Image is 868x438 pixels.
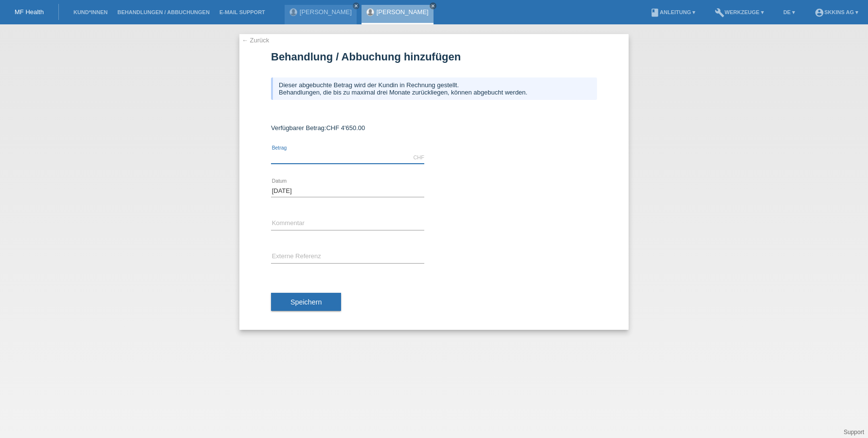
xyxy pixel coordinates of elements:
i: account_circle [814,8,824,18]
a: close [430,2,436,9]
a: Kund*innen [69,9,112,15]
a: Behandlungen / Abbuchungen [112,9,215,15]
a: buildWerkzeuge ▾ [710,9,769,15]
i: close [431,3,435,8]
a: MF Health [15,8,44,16]
div: Dieser abgebuchte Betrag wird der Kundin in Rechnung gestellt. Behandlungen, die bis zu maximal d... [271,77,597,100]
span: CHF 4'650.00 [326,124,365,132]
a: Support [844,429,864,436]
a: [PERSON_NAME] [300,8,352,16]
a: E-Mail Support [215,9,270,15]
span: Speichern [290,298,322,306]
i: close [354,3,359,8]
h1: Behandlung / Abbuchung hinzufügen [271,51,597,63]
i: build [715,8,724,18]
a: close [353,2,360,9]
div: Verfügbarer Betrag: [271,124,597,132]
button: Speichern [271,293,341,311]
a: account_circleSKKINS AG ▾ [810,9,863,15]
i: book [650,8,660,18]
div: CHF [413,154,424,160]
a: bookAnleitung ▾ [645,9,700,15]
a: DE ▾ [778,9,800,15]
a: [PERSON_NAME] [377,8,429,16]
a: ← Zurück [242,37,269,44]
